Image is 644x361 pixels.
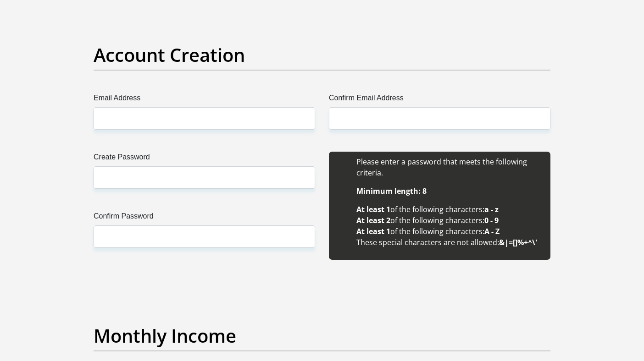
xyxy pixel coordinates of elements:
li: of the following characters: [356,215,541,226]
label: Confirm Password [94,211,315,225]
b: A - Z [484,226,500,236]
b: 0 - 9 [484,215,499,225]
b: Minimum length: 8 [356,186,427,196]
b: At least 2 [356,215,390,225]
input: Confirm Email Address [329,107,550,130]
li: of the following characters: [356,204,541,215]
li: of the following characters: [356,226,541,237]
b: At least 1 [356,226,390,236]
input: Email Address [94,107,315,130]
label: Confirm Email Address [329,93,550,107]
label: Email Address [94,93,315,107]
b: &|=[]%+^\' [499,237,537,247]
li: These special characters are not allowed: [356,237,541,248]
label: Create Password [94,152,315,166]
h2: Monthly Income [94,325,550,347]
input: Create Password [94,166,315,189]
b: a - z [484,204,499,214]
b: At least 1 [356,204,390,214]
li: Please enter a password that meets the following criteria. [356,156,541,178]
h2: Account Creation [94,44,550,66]
input: Confirm Password [94,225,315,248]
